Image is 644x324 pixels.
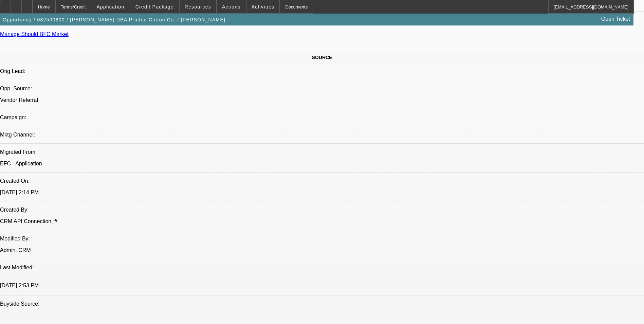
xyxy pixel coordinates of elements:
[185,4,211,10] span: Resources
[91,0,129,13] button: Application
[312,55,332,60] span: SOURCE
[180,0,216,13] button: Resources
[246,0,280,13] button: Activities
[3,17,225,22] span: Opportunity / 082500800 / [PERSON_NAME] DBA Printed Cotton Co. / [PERSON_NAME]
[217,0,246,13] button: Actions
[130,0,179,13] button: Credit Package
[135,4,174,10] span: Credit Package
[96,4,124,10] span: Application
[252,4,275,10] span: Activities
[222,4,241,10] span: Actions
[599,13,633,25] a: Open Ticket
